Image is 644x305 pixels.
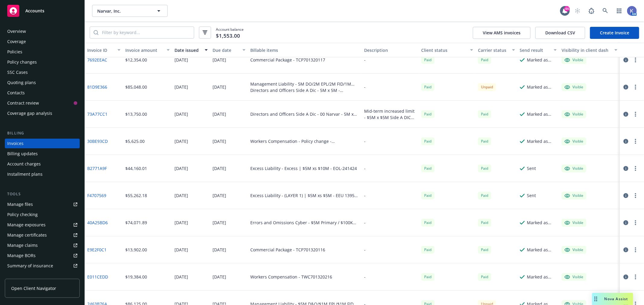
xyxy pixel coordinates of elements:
a: E011CEDD [87,274,108,280]
a: Manage files [5,200,80,209]
div: [DATE] [175,57,188,63]
span: Paid [421,137,434,145]
div: [DATE] [213,165,226,171]
div: Account charges [7,159,41,169]
div: Marked as sent [527,111,557,117]
div: Send result [520,47,550,53]
div: Policies [7,47,22,57]
button: Description [362,43,419,57]
button: Invoice amount [123,43,172,57]
div: $44,160.01 [125,165,147,171]
div: - [364,219,366,226]
a: 30BE93CD [87,138,108,144]
div: Invoices [7,139,24,148]
div: Invoice amount [125,47,163,53]
a: Report a Bug [585,5,598,17]
a: Start snowing [572,5,584,17]
div: Visible [565,57,583,63]
button: Send result [517,43,559,57]
a: 73A77CC1 [87,111,107,117]
span: Account balance [216,27,244,38]
div: Paid [478,56,491,64]
div: [DATE] [213,84,226,90]
div: Installment plans [7,169,43,179]
div: Paid [421,165,434,172]
div: Overview [7,27,26,36]
a: Contract review [5,98,80,108]
div: $55,262.18 [125,192,147,199]
a: Quoting plans [5,78,80,87]
div: Excess Liability - Excess | $5M xs $10M - EOL-241424 [250,165,357,171]
button: Download CSV [535,27,585,39]
div: $13,750.00 [125,111,147,117]
a: 40A25BD6 [87,219,108,226]
div: Marked as sent [527,219,557,226]
div: Visibility in client dash [562,47,611,53]
div: Visible [565,112,583,117]
div: Paid [421,192,434,199]
a: 7692EEAC [87,57,107,63]
div: Unpaid [478,83,496,91]
span: Paid [421,110,434,118]
div: [DATE] [175,84,188,90]
button: Due date [210,43,248,57]
div: Marked as sent [527,138,557,144]
div: $5,625.00 [125,138,145,144]
button: View AMS invoices [473,27,530,39]
div: Paid [421,219,434,226]
div: [DATE] [175,138,188,144]
div: Sent [527,165,536,171]
div: Workers Compensation - TWC701320216 [250,274,332,280]
a: Contacts [5,88,80,98]
a: F4707569 [87,192,106,199]
a: Policy changes [5,57,80,67]
a: Account charges [5,159,80,169]
div: Carrier status [478,47,508,53]
button: Carrier status [476,43,517,57]
span: Paid [421,83,434,91]
a: Policies [5,47,80,57]
div: [DATE] [175,111,188,117]
div: SSC Cases [7,68,28,77]
div: Errors and Omissions Cyber - $5M Primary / $100K retention - EOC 1466439 - 06 [250,219,359,226]
a: Accounts [5,2,80,19]
a: Switch app [613,5,625,17]
span: Narvar, Inc. [97,8,149,14]
div: [DATE] [175,219,188,226]
svg: Search [94,30,98,35]
a: Summary of insurance [5,261,80,271]
div: Paid [478,165,491,172]
div: - [364,84,366,90]
div: Visible [565,84,583,90]
div: Paid [421,246,434,253]
a: Invoices [5,139,80,148]
div: 44 [564,6,570,11]
div: $12,354.00 [125,57,147,63]
div: Description [364,47,416,53]
div: Manage exposures [7,220,46,230]
a: Coverage [5,37,80,46]
div: Contract review [7,98,39,108]
div: Visible [565,274,583,280]
div: Sent [527,192,536,199]
div: Tools [5,191,80,197]
div: - [364,165,366,171]
div: Paid [421,273,434,281]
div: Policy checking [7,210,38,219]
div: Paid [478,273,491,281]
div: Manage files [7,200,33,209]
a: Manage exposures [5,220,80,230]
div: - [364,138,366,144]
div: Marked as sent [527,247,557,253]
div: Paid [478,246,491,253]
div: Due date [213,47,239,53]
button: Billable items [248,43,362,57]
div: Commercial Package - TCP701320116 [250,247,325,253]
div: Client status [421,47,467,53]
div: Quoting plans [7,78,36,87]
div: [DATE] [213,192,226,199]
